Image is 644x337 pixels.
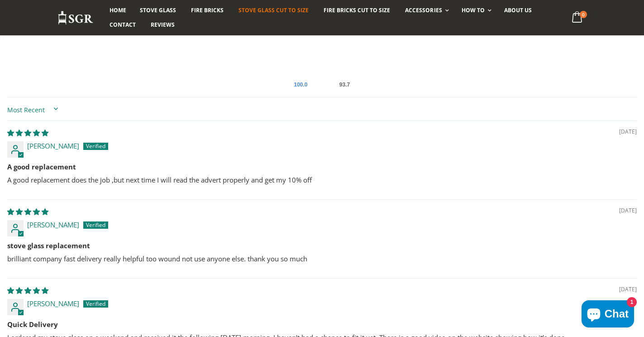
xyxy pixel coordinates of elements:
a: 0 [568,9,587,27]
a: Home [103,3,133,18]
span: Contact [110,21,136,29]
a: Stove Glass [133,3,183,18]
a: Fire Bricks [184,3,230,18]
span: [DATE] [619,286,637,294]
span: [DATE] [619,128,637,136]
a: About us [497,3,539,18]
b: stove glass replacement [7,241,637,250]
b: Quick Delivery [7,320,637,329]
span: About us [504,6,532,14]
span: Stove Glass [140,6,176,14]
span: Reviews [151,21,175,29]
span: Fire Bricks Cut To Size [324,6,390,14]
p: brilliant company fast delivery really helpful too wound not use anyone else. thank you so much [7,254,637,264]
a: Stove Glass Cut To Size [232,3,315,18]
a: Reviews [144,18,181,32]
a: Judge.me Silver Transparent Shop medal 93.7 [327,44,363,80]
div: 93.7 [338,81,352,88]
div: Diamond Authentic Shop. 100% of published reviews are verified reviews [281,44,318,80]
span: Stove Glass Cut To Size [239,6,309,14]
span: [DATE] [619,207,637,215]
inbox-online-store-chat: Shopify online store chat [579,300,637,330]
span: [PERSON_NAME] [27,220,79,229]
a: Contact [103,18,143,32]
select: Sort dropdown [7,101,61,117]
span: 5 star review [7,128,48,137]
a: How To [455,3,496,18]
div: 100.0 [292,81,307,88]
img: Stove Glass Replacement [57,10,94,25]
span: 0 [580,11,587,18]
span: Accessories [405,6,442,14]
a: Accessories [398,3,453,18]
span: [PERSON_NAME] [27,299,79,308]
a: Judge.me Diamond Authentic Shop medal 100.0 [281,44,318,80]
span: 5 star review [7,207,48,216]
span: 5 star review [7,286,48,295]
div: Silver Transparent Shop. Published at least 90% of verified reviews received in total [327,44,363,80]
b: A good replacement [7,162,637,172]
span: How To [462,6,485,14]
span: Fire Bricks [191,6,224,14]
span: [PERSON_NAME] [27,141,79,150]
span: Home [110,6,126,14]
a: Fire Bricks Cut To Size [317,3,397,18]
p: A good replacement does the job ,but next time I will read the advert properly and get my 10% off [7,175,637,185]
